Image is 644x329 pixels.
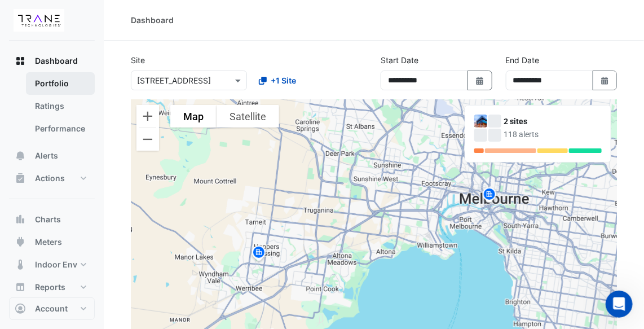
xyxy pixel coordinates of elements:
[35,282,65,293] span: Reports
[136,128,159,151] button: Zoom out
[250,244,268,264] img: site-pin.svg
[504,129,602,141] div: 118 alerts
[35,173,65,184] span: Actions
[131,54,145,66] label: Site
[9,276,95,299] button: Reports
[9,144,95,167] button: Alerts
[15,282,26,293] app-icon: Reports
[252,71,304,90] button: +1 Site
[26,72,95,95] a: Portfolio
[9,208,95,231] button: Charts
[480,186,499,206] img: site-pin.svg
[600,76,610,85] fa-icon: Select Date
[170,105,217,128] button: Show street map
[15,214,26,225] app-icon: Charts
[217,105,279,128] button: Show satellite imagery
[14,9,64,32] img: Company Logo
[35,236,62,248] span: Meters
[475,76,485,85] fa-icon: Select Date
[271,74,297,86] span: +1 Site
[136,105,159,128] button: Zoom in
[9,253,95,276] button: Indoor Env
[506,54,540,66] label: End Date
[9,72,95,144] div: Dashboard
[35,303,68,314] span: Account
[9,231,95,253] button: Meters
[9,167,95,190] button: Actions
[26,117,95,140] a: Performance
[35,214,61,225] span: Charts
[15,259,26,270] app-icon: Indoor Env
[15,236,26,248] app-icon: Meters
[504,116,602,128] div: 2 sites
[35,55,78,67] span: Dashboard
[35,259,77,270] span: Indoor Env
[606,291,633,318] iframe: Intercom live chat
[15,55,26,67] app-icon: Dashboard
[15,150,26,161] app-icon: Alerts
[26,95,95,117] a: Ratings
[9,50,95,72] button: Dashboard
[474,115,487,128] img: Pacific Werribee
[131,14,174,26] div: Dashboard
[381,54,418,66] label: Start Date
[35,150,58,161] span: Alerts
[15,173,26,184] app-icon: Actions
[9,297,95,320] button: Account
